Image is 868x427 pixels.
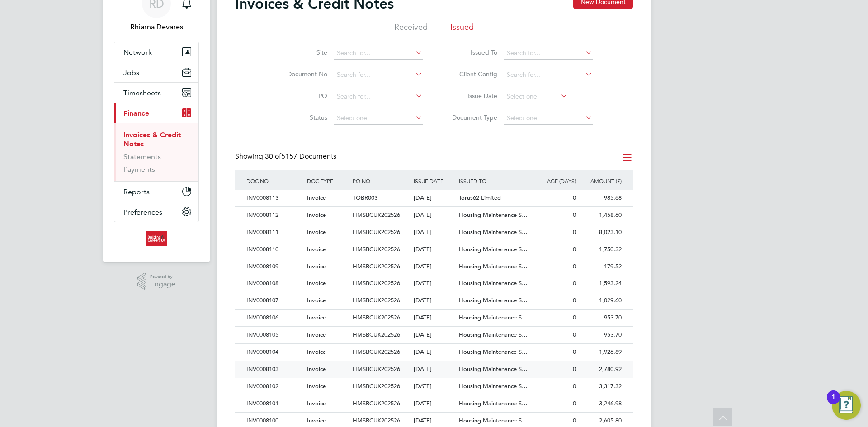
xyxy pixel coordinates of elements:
[445,70,497,78] label: Client Config
[353,382,400,390] span: HMSBCUK202526
[573,365,576,373] span: 0
[334,47,423,60] input: Search for...
[275,70,327,78] label: Document No
[307,211,326,219] span: Invoice
[307,348,326,356] span: Invoice
[353,348,400,356] span: HMSBCUK202526
[123,131,181,148] a: Invoices & Credit Notes
[353,263,400,270] span: HMSBCUK202526
[459,314,528,321] span: Housing Maintenance S…
[244,207,305,224] div: INV0008112
[573,399,576,407] span: 0
[411,310,457,326] div: [DATE]
[504,47,593,60] input: Search for...
[150,281,175,288] span: Engage
[353,211,400,219] span: HMSBCUK202526
[244,241,305,258] div: INV0008110
[573,245,576,253] span: 0
[244,190,305,206] div: INV0008113
[411,395,457,412] div: [DATE]
[445,113,497,122] label: Document Type
[307,314,326,321] span: Invoice
[123,208,162,216] span: Preferences
[578,344,624,361] div: 1,926.89
[578,170,624,191] div: AMOUNT (£)
[123,68,139,77] span: Jobs
[445,92,497,100] label: Issue Date
[244,344,305,361] div: INV0008104
[411,361,457,378] div: [DATE]
[533,170,578,191] div: AGE (DAYS)
[411,190,457,206] div: [DATE]
[394,22,428,38] li: Received
[578,275,624,292] div: 1,593.24
[504,69,593,81] input: Search for...
[573,279,576,287] span: 0
[244,170,305,191] div: DOC NO
[578,241,624,258] div: 1,750.32
[459,399,528,407] span: Housing Maintenance S…
[353,228,400,236] span: HMSBCUK202526
[578,207,624,224] div: 1,458.60
[353,245,400,253] span: HMSBCUK202526
[353,279,400,287] span: HMSBCUK202526
[459,417,528,424] span: Housing Maintenance S…
[307,331,326,338] span: Invoice
[578,395,624,412] div: 3,246.98
[244,275,305,292] div: INV0008108
[307,382,326,390] span: Invoice
[334,112,423,125] input: Select one
[578,190,624,206] div: 985.68
[573,314,576,321] span: 0
[353,331,400,338] span: HMSBCUK202526
[411,327,457,343] div: [DATE]
[244,361,305,378] div: INV0008103
[578,258,624,275] div: 179.52
[459,331,528,338] span: Housing Maintenance S…
[459,245,528,253] span: Housing Maintenance S…
[459,365,528,373] span: Housing Maintenance S…
[411,344,457,361] div: [DATE]
[578,327,624,343] div: 953.70
[411,378,457,395] div: [DATE]
[353,194,377,202] span: TOBR003
[578,378,624,395] div: 3,317.32
[573,228,576,236] span: 0
[137,273,176,290] a: Powered byEngage
[305,170,350,191] div: DOC TYPE
[114,202,198,222] button: Preferences
[123,152,161,161] a: Statements
[504,90,568,103] input: Select one
[459,211,528,219] span: Housing Maintenance S…
[353,314,400,321] span: HMSBCUK202526
[244,310,305,326] div: INV0008106
[459,263,528,270] span: Housing Maintenance S…
[275,113,327,122] label: Status
[578,361,624,378] div: 2,780.92
[307,228,326,236] span: Invoice
[307,417,326,424] span: Invoice
[573,263,576,270] span: 0
[459,194,501,202] span: Torus62 Limited
[832,391,861,420] button: Open Resource Center, 1 new notification
[350,170,411,191] div: PO NO
[334,69,423,81] input: Search for...
[146,231,166,246] img: buildingcareersuk-logo-retina.png
[573,417,576,424] span: 0
[411,170,457,191] div: ISSUE DATE
[114,182,198,202] button: Reports
[573,194,576,202] span: 0
[411,241,457,258] div: [DATE]
[573,382,576,390] span: 0
[307,194,326,202] span: Invoice
[114,231,199,246] a: Go to home page
[411,224,457,241] div: [DATE]
[831,397,835,409] div: 1
[573,211,576,219] span: 0
[504,112,593,125] input: Select one
[244,378,305,395] div: INV0008102
[459,348,528,356] span: Housing Maintenance S…
[411,275,457,292] div: [DATE]
[307,399,326,407] span: Invoice
[244,258,305,275] div: INV0008109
